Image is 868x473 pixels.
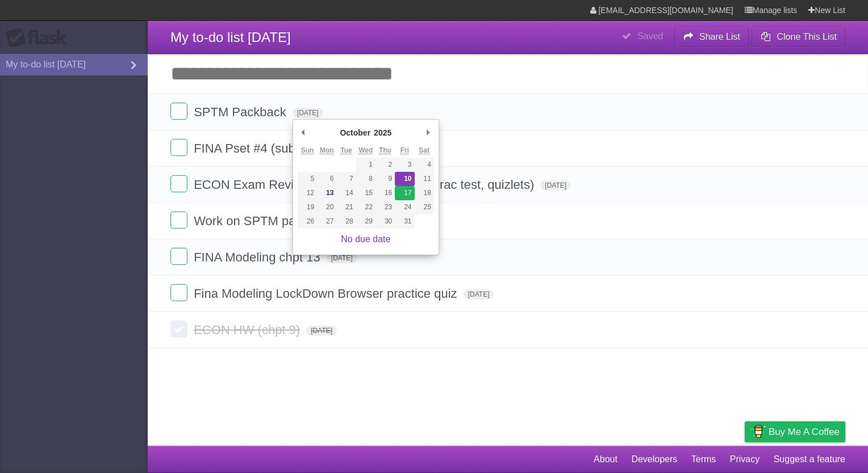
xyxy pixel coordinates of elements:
span: [DATE] [327,253,357,263]
label: Done [170,175,187,192]
button: 23 [375,200,395,214]
span: Fina Modeling LockDown Browser practice quiz [194,286,460,301]
a: About [594,449,617,470]
span: [DATE] [540,180,571,191]
label: Done [170,139,187,156]
span: [DATE] [293,108,323,118]
button: 14 [336,186,356,200]
button: Share List [674,27,749,47]
button: 7 [336,172,356,186]
span: Buy me a coffee [769,422,840,442]
span: FINA Pset #4 (submit) [194,141,319,155]
label: Done [170,248,187,265]
div: October [338,124,372,141]
button: 11 [415,172,434,186]
a: Buy me a coffee [745,421,845,442]
b: Share List [699,32,740,41]
button: Clone This List [752,27,845,47]
abbr: Thursday [379,146,391,155]
abbr: Sunday [301,146,314,155]
button: 27 [317,214,336,229]
button: 1 [356,158,375,172]
button: 2 [375,158,395,172]
button: 18 [415,186,434,200]
span: [DATE] [306,326,337,336]
abbr: Saturday [419,146,429,155]
div: Flask [6,28,74,48]
span: Work on SPTM paper [194,214,316,228]
a: Developers [631,449,677,470]
a: Privacy [730,449,759,470]
button: Next Month [423,124,434,141]
button: 25 [415,200,434,214]
button: 15 [356,186,375,200]
span: [DATE] [464,289,494,299]
span: My to-do list [DATE] [170,29,291,45]
button: 19 [298,200,317,214]
span: SPTM Packback [194,105,289,119]
button: 21 [336,200,356,214]
button: 29 [356,214,375,229]
img: Buy me a coffee [750,422,766,441]
span: FINA Modeling chpt 13 [194,250,323,264]
span: ECON Exam Review (Redo HW, Reading, Prac test, quizlets) [194,178,537,192]
button: Previous Month [298,124,309,141]
button: 17 [395,186,414,200]
button: 5 [298,172,317,186]
a: Terms [691,449,716,470]
button: 13 [317,186,336,200]
button: 9 [375,172,395,186]
div: 2025 [372,124,393,141]
button: 12 [298,186,317,200]
button: 10 [395,172,414,186]
button: 26 [298,214,317,229]
b: Saved [637,31,663,41]
label: Done [170,212,187,229]
button: 8 [356,172,375,186]
button: 24 [395,200,414,214]
a: Suggest a feature [774,449,845,470]
button: 3 [395,158,414,172]
button: 20 [317,200,336,214]
button: 30 [375,214,395,229]
abbr: Friday [400,146,409,155]
label: Done [170,103,187,120]
span: ECON HW (chpt 9) [194,323,303,337]
button: 16 [375,186,395,200]
button: 28 [336,214,356,229]
label: Done [170,284,187,301]
button: 31 [395,214,414,229]
label: Done [170,320,187,337]
button: 22 [356,200,375,214]
abbr: Tuesday [340,146,352,155]
abbr: Wednesday [358,146,373,155]
abbr: Monday [320,146,334,155]
a: No due date [341,234,390,244]
b: Clone This List [777,32,837,41]
button: 4 [415,158,434,172]
button: 6 [317,172,336,186]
